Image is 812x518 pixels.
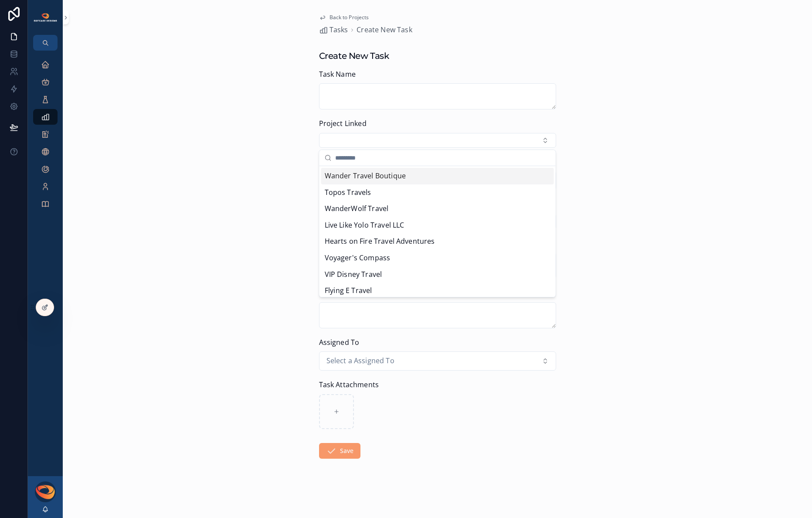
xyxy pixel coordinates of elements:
span: Live Like Yolo Travel LLC [325,220,404,231]
button: Save [319,443,361,459]
span: WanderWolf Travel [325,203,389,215]
span: VIP Disney Travel [325,269,382,280]
img: App logo [33,13,58,22]
span: Select a Assigned To [326,355,394,367]
button: Select Button [319,133,556,148]
span: Assigned To [319,337,360,347]
div: scrollable content [28,51,63,223]
a: Create New Task [357,24,412,36]
span: Topos Travels [325,187,371,198]
button: Select Button [319,351,556,371]
a: Tasks [319,24,348,36]
span: Flying E Travel [325,285,372,296]
div: Suggestions [319,166,556,297]
span: Project Linked [319,119,367,128]
span: Back to Projects [330,14,369,21]
span: Tasks [330,24,348,36]
span: Wander Travel Boutique [325,170,406,182]
span: Task Name [319,69,356,79]
a: Back to Projects [319,14,369,21]
span: Hearts on Fire Travel Adventures [325,236,435,247]
span: Task Attachments [319,380,379,389]
h1: Create New Task [319,50,389,62]
span: Voyager's Compass [325,252,391,264]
